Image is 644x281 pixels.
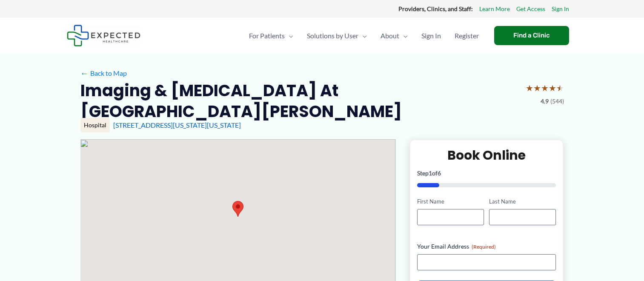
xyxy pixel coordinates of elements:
div: Hospital [80,118,110,132]
a: Find a Clinic [494,26,569,45]
span: 1 [429,169,432,177]
a: Register [448,21,486,51]
strong: Providers, Clinics, and Staff: [398,5,473,12]
span: 6 [438,169,441,177]
span: 4.9 [541,96,549,107]
span: For Patients [249,21,285,51]
a: For PatientsMenu Toggle [242,21,300,51]
span: Sign In [421,21,441,51]
nav: Primary Site Navigation [242,21,486,51]
a: Solutions by UserMenu Toggle [300,21,374,51]
span: Menu Toggle [358,21,367,51]
span: About [381,21,399,51]
span: Menu Toggle [285,21,293,51]
span: ← [80,69,89,77]
h2: Book Online [417,147,556,163]
a: AboutMenu Toggle [374,21,415,51]
span: ★ [549,80,556,96]
span: (Required) [472,244,496,250]
span: ★ [526,80,533,96]
label: Your Email Address [417,242,556,251]
span: Solutions by User [307,21,358,51]
span: ★ [533,80,541,96]
p: Step of [417,170,556,176]
a: Sign In [552,3,569,14]
span: ★ [556,80,564,96]
h2: Imaging & [MEDICAL_DATA] at [GEOGRAPHIC_DATA][PERSON_NAME] [80,80,519,122]
span: Register [455,21,479,51]
a: ←Back to Map [80,67,127,80]
span: Menu Toggle [399,21,408,51]
a: Learn More [479,3,510,14]
label: Last Name [489,198,556,206]
label: First Name [417,198,484,206]
span: ★ [541,80,549,96]
a: Sign In [415,21,448,51]
a: Get Access [516,3,545,14]
a: [STREET_ADDRESS][US_STATE][US_STATE] [113,121,241,129]
img: Expected Healthcare Logo - side, dark font, small [67,25,140,46]
span: (544) [550,96,564,107]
